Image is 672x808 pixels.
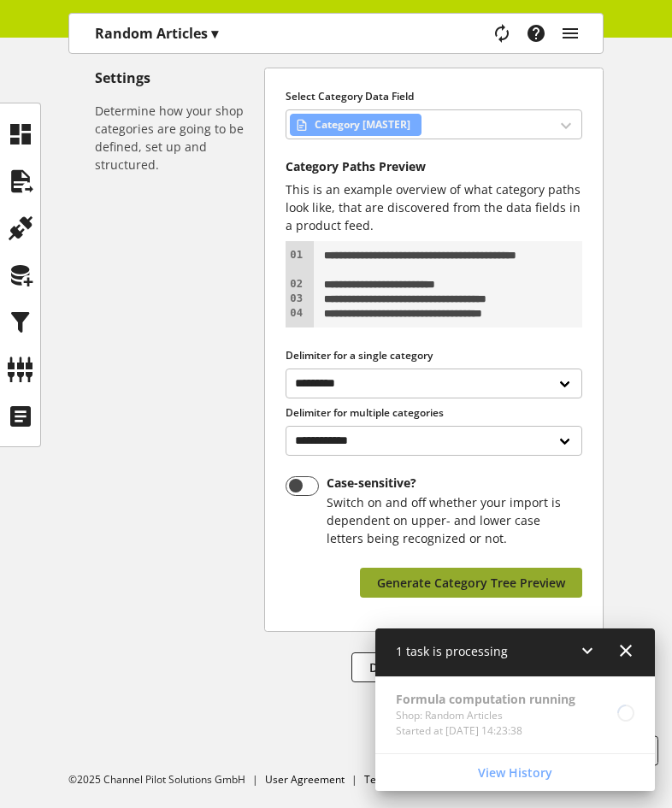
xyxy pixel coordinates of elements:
span: 1 task is processing [396,643,508,659]
a: View History [379,758,651,787]
p: This is an example overview of what category paths look like, that are discovered from the data f... [286,180,582,234]
button: Discard Changes [351,652,484,682]
p: Category Paths Preview [286,160,582,174]
button: Generate Category Tree Preview [360,568,582,598]
div: 02 [286,277,305,292]
div: 04 [286,306,305,321]
span: Category [MASTER] [315,115,410,135]
div: 01 [286,248,305,277]
label: Select Category Data Field [286,89,582,104]
span: Delimiter for a single category [286,348,433,363]
li: ©2025 Channel Pilot Solutions GmbH [68,772,265,787]
span: Generate Category Tree Preview [377,574,565,592]
span: Delimiter for multiple categories [286,405,444,420]
span: Discard Changes [369,658,466,676]
nav: main navigation [68,13,604,54]
span: ▾ [211,24,218,43]
div: Case-sensitive? [327,476,576,490]
div: 03 [286,292,305,306]
div: Switch on and off whether your import is dependent on upper- and lower case letters being recogni... [327,493,576,547]
span: View History [478,764,552,781]
h5: Settings [95,68,257,88]
a: Terms & Conditions [364,772,458,787]
a: User Agreement [265,772,345,787]
h6: Determine how your shop categories are going to be defined, set up and structured. [95,102,257,174]
p: Random Articles [95,23,218,44]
